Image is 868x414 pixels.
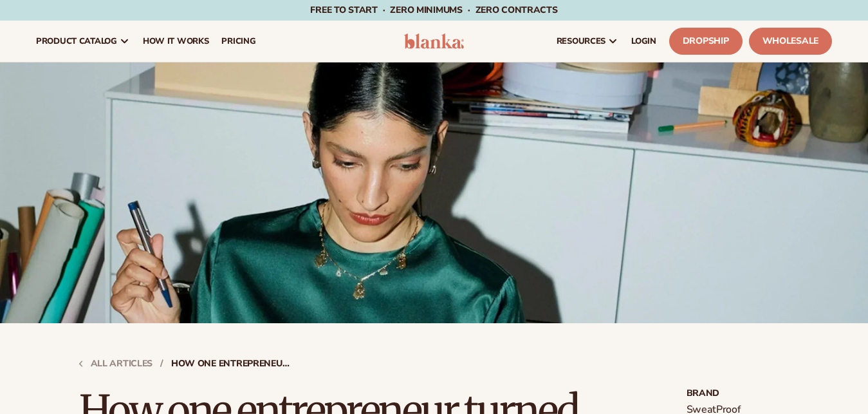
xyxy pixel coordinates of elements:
[550,21,625,62] a: resources
[557,36,605,46] span: resources
[749,28,832,55] a: Wholesale
[221,36,255,46] span: pricing
[631,36,656,46] span: LOGIN
[687,389,790,398] strong: Brand
[669,28,743,55] a: Dropship
[30,21,136,62] a: product catalog
[79,359,153,368] a: All articles
[310,4,557,16] span: Free to start · ZERO minimums · ZERO contracts
[136,21,216,62] a: How It Works
[143,36,209,46] span: How It Works
[171,359,293,368] strong: How one entrepreneur turned sweat-proof beauty into big business
[160,359,163,368] strong: /
[404,33,465,49] img: logo
[36,36,117,46] span: product catalog
[215,21,262,62] a: pricing
[625,21,663,62] a: LOGIN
